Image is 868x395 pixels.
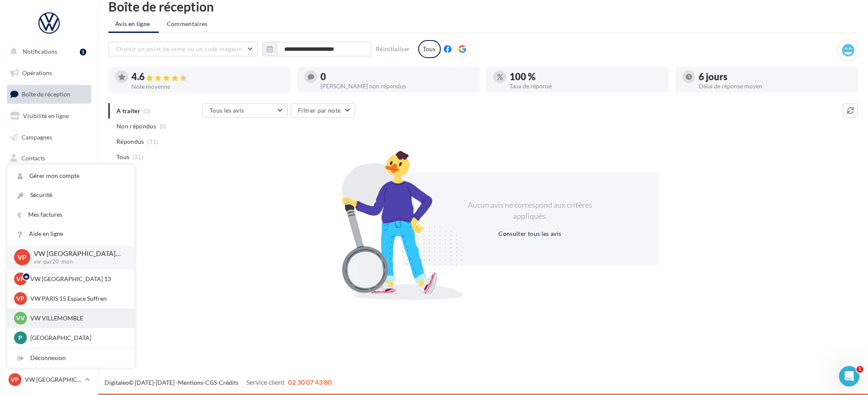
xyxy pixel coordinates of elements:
span: VP [18,252,27,262]
span: Tous les avis [210,107,244,114]
span: Non répondus [117,122,156,131]
a: Aide en ligne [7,224,134,244]
span: Commentaires [167,20,208,28]
span: Contacts [21,154,45,162]
span: (31) [133,154,143,160]
a: Sécurité [7,186,134,205]
a: Mentions [178,379,203,386]
a: Campagnes DataOnDemand [5,241,93,267]
a: Boîte de réception [5,85,93,103]
p: VW VILLEMOMBLE [30,314,124,322]
span: VP [17,294,25,303]
a: Gérer mon compte [7,166,134,186]
a: Opérations [5,64,93,82]
div: 6 jours [699,72,851,81]
span: (0) [160,123,167,130]
span: 02 30 07 43 80 [288,378,332,386]
div: Tous [418,40,441,58]
span: Boîte de réception [22,90,70,98]
span: Tous [117,153,129,161]
p: vw-par20-mon [34,258,121,266]
p: VW [GEOGRAPHIC_DATA] 20 [25,375,82,384]
div: Aucun avis ne correspond aux critères appliqués. [457,200,603,221]
button: Choisir un point de vente ou un code magasin [108,42,258,56]
span: Choisir un point de vente ou un code magasin [116,45,242,52]
a: Mes factures [7,205,134,224]
p: VW [GEOGRAPHIC_DATA] 13 [30,275,124,283]
p: [GEOGRAPHIC_DATA] [30,334,124,342]
div: 100 % [510,72,662,81]
div: 4.6 [131,72,284,82]
span: Campagnes [21,133,52,140]
div: Note moyenne [131,84,284,90]
button: Notifications 1 [5,43,90,61]
div: [PERSON_NAME] non répondus [320,83,473,89]
a: VP VW [GEOGRAPHIC_DATA] 20 [7,372,91,388]
div: Taux de réponse [510,83,662,89]
span: Notifications [23,48,57,55]
span: VV [16,314,25,322]
span: P [19,334,23,342]
p: VW PARIS 15 Espace Suffren [30,294,124,303]
a: Médiathèque [5,171,93,189]
a: CGS [205,379,217,386]
span: (31) [147,138,158,145]
div: 1 [80,49,86,55]
span: Opérations [22,69,52,76]
button: Filtrer par note [291,103,355,118]
a: Digitaleo [105,379,129,386]
button: Consulter tous les avis [495,229,565,239]
p: VW [GEOGRAPHIC_DATA] 20 [34,249,121,258]
span: 1 [856,366,863,373]
div: Délai de réponse moyen [699,83,851,89]
span: VP [11,375,19,384]
button: Tous les avis [202,103,288,118]
a: Crédits [219,379,239,386]
div: Déconnexion [7,349,134,368]
iframe: Intercom live chat [839,366,859,386]
button: Réinitialiser [373,44,414,54]
a: Contacts [5,149,93,167]
a: PLV et print personnalisable [5,213,93,238]
span: VP [17,275,25,283]
span: © [DATE]-[DATE] - - - [105,379,332,386]
span: Répondus [117,137,144,146]
a: Campagnes [5,128,93,146]
a: Visibilité en ligne [5,107,93,125]
span: Service client [246,378,285,386]
a: Calendrier [5,192,93,210]
div: 0 [320,72,473,81]
span: Visibilité en ligne [23,112,69,119]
